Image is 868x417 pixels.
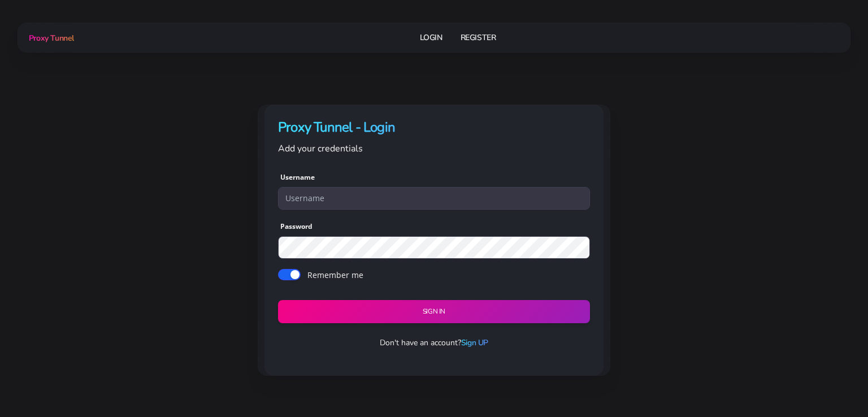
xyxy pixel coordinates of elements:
[420,27,442,48] a: Login
[461,27,496,48] a: Register
[461,337,488,348] a: Sign UP
[803,352,854,403] iframe: Webchat Widget
[27,29,74,47] a: Proxy Tunnel
[29,33,74,44] span: Proxy Tunnel
[278,141,590,156] p: Add your credentials
[278,300,590,323] button: Sign in
[307,269,363,281] label: Remember me
[280,221,313,232] label: Password
[280,172,315,183] label: Username
[278,118,590,137] h4: Proxy Tunnel - Login
[278,187,590,210] input: Username
[269,337,599,349] p: Don't have an account?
